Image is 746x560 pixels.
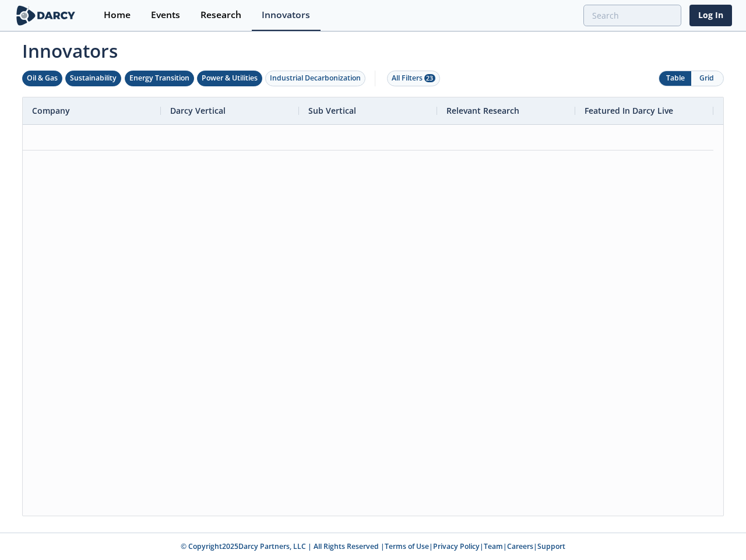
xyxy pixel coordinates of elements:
button: Table [659,71,691,86]
div: All Filters [392,73,435,83]
a: Terms of Use [385,541,429,551]
div: Innovators [262,10,310,20]
span: Company [32,105,70,116]
button: Power & Utilities [197,71,262,86]
span: Sub Vertical [308,105,356,116]
p: © Copyright 2025 Darcy Partners, LLC | All Rights Reserved | | | | | [16,541,730,552]
span: Relevant Research [446,105,519,116]
a: Support [537,541,565,551]
button: All Filters 23 [387,71,440,86]
span: 23 [424,74,435,82]
img: logo-wide.svg [14,5,78,26]
button: Oil & Gas [22,71,62,86]
input: Advanced Search [583,5,681,26]
div: Events [151,10,180,20]
button: Sustainability [65,71,121,86]
div: Home [104,10,131,20]
span: Innovators [14,33,732,64]
span: Featured In Darcy Live [585,105,673,116]
div: Research [200,10,241,20]
div: Power & Utilities [202,73,258,83]
div: Energy Transition [129,73,189,83]
a: Careers [507,541,533,551]
button: Grid [691,71,723,86]
span: Darcy Vertical [170,105,226,116]
a: Team [484,541,503,551]
a: Privacy Policy [433,541,480,551]
button: Industrial Decarbonization [265,71,365,86]
button: Energy Transition [125,71,194,86]
div: Sustainability [70,73,117,83]
div: Industrial Decarbonization [270,73,361,83]
div: Oil & Gas [27,73,58,83]
a: Log In [689,5,732,26]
